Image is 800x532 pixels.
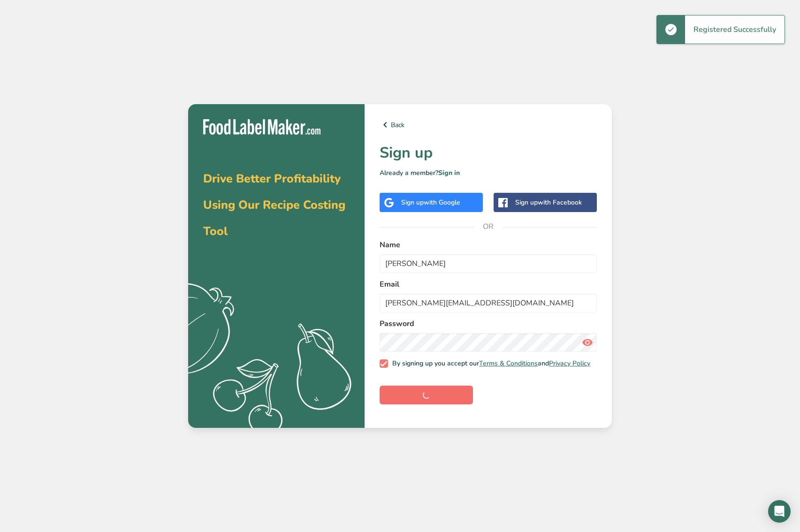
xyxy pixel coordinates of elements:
[380,294,597,312] input: email@example.com
[380,119,597,130] a: Back
[380,168,597,178] p: Already a member?
[388,359,591,368] span: By signing up you accept our and
[474,213,503,241] span: OR
[380,239,597,251] label: Name
[380,142,597,164] h1: Sign up
[549,359,590,368] a: Privacy Policy
[768,500,791,523] div: Open Intercom Messenger
[203,119,320,135] img: Food Label Maker
[203,171,345,239] span: Drive Better Profitability Using Our Recipe Costing Tool
[438,168,460,177] a: Sign in
[380,279,597,290] label: Email
[380,318,597,329] label: Password
[685,15,785,44] div: Registered Successfully
[401,198,460,207] div: Sign up
[479,359,538,368] a: Terms & Conditions
[538,198,582,207] span: with Facebook
[380,254,597,273] input: John Doe
[515,198,582,207] div: Sign up
[424,198,460,207] span: with Google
